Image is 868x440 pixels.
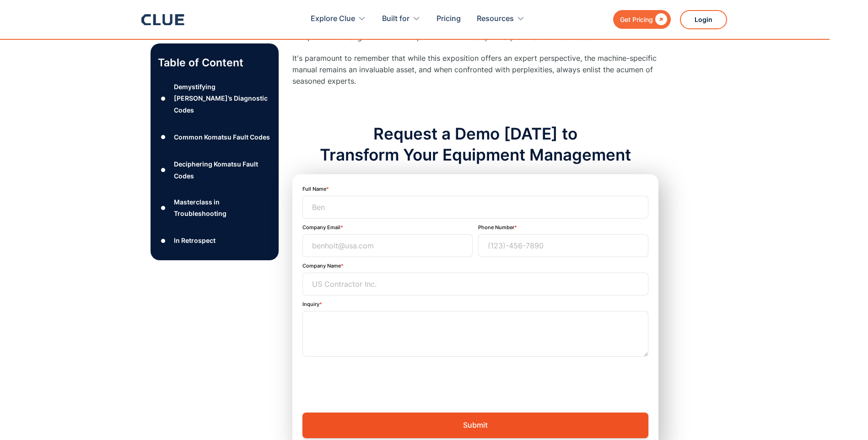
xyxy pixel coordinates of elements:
[174,235,216,246] div: In Retrospect
[302,263,341,269] label: Company Name
[158,130,271,144] a: ●Common Komatsu Fault Codes
[382,5,421,33] div: Built for
[478,224,514,231] label: Phone Number
[158,81,271,116] a: ●Demystifying [PERSON_NAME]’s Diagnostic Codes
[292,123,658,165] div: Request a Demo [DATE] to Transform Your Equipment Management
[302,196,648,219] input: Ben
[174,196,271,219] div: Masterclass in Troubleshooting
[477,5,525,33] div: Resources
[302,362,442,398] iframe: reCAPTCHA
[302,413,648,438] input: Submit
[478,234,648,257] input: (123)-456-7890
[158,234,169,247] div: ●
[613,10,671,29] a: Get Pricing
[292,53,658,87] p: It's paramount to remember that while this exposition offers an expert perspective, the machine-s...
[158,130,169,144] div: ●
[477,5,514,33] div: Resources
[174,131,270,143] div: Common Komatsu Fault Codes
[437,5,461,33] a: Pricing
[302,234,473,257] input: benholt@usa.com
[653,14,667,25] div: 
[174,81,271,116] div: Demystifying [PERSON_NAME]’s Diagnostic Codes
[158,201,169,215] div: ●
[158,55,271,70] p: Table of Content
[680,10,727,29] a: Login
[158,234,271,247] a: ●In Retrospect
[174,158,271,181] div: Deciphering Komatsu Fault Codes
[382,5,410,33] div: Built for
[158,196,271,219] a: ●Masterclass in Troubleshooting
[302,186,648,438] form: Email Form
[311,5,366,33] div: Explore Clue
[158,163,169,177] div: ●
[158,158,271,181] a: ●Deciphering Komatsu Fault Codes
[302,273,648,295] input: US Contractor Inc.
[302,224,340,231] label: Company Email
[302,301,319,307] label: Inquiry
[311,5,355,33] div: Explore Clue
[620,14,653,25] div: Get Pricing
[302,186,326,192] label: Full Name
[158,91,169,105] div: ●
